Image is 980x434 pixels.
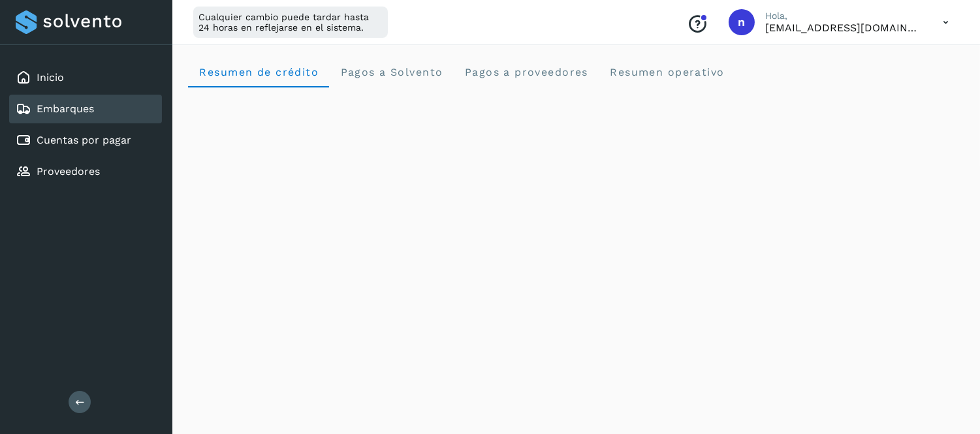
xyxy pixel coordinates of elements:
div: Cualquier cambio puede tardar hasta 24 horas en reflejarse en el sistema. [193,7,388,38]
p: niagara+prod@solvento.mx [765,22,922,34]
div: Inicio [9,63,162,92]
div: Cuentas por pagar [9,126,162,155]
span: Resumen operativo [609,66,725,78]
p: Hola, [765,10,922,22]
span: Pagos a Solvento [340,66,443,78]
span: Resumen de crédito [198,66,319,78]
div: Proveedores [9,157,162,186]
div: Embarques [9,95,162,123]
a: Proveedores [37,165,100,178]
span: Pagos a proveedores [464,66,588,78]
a: Embarques [37,102,94,115]
a: Cuentas por pagar [37,134,131,146]
a: Inicio [37,71,64,84]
